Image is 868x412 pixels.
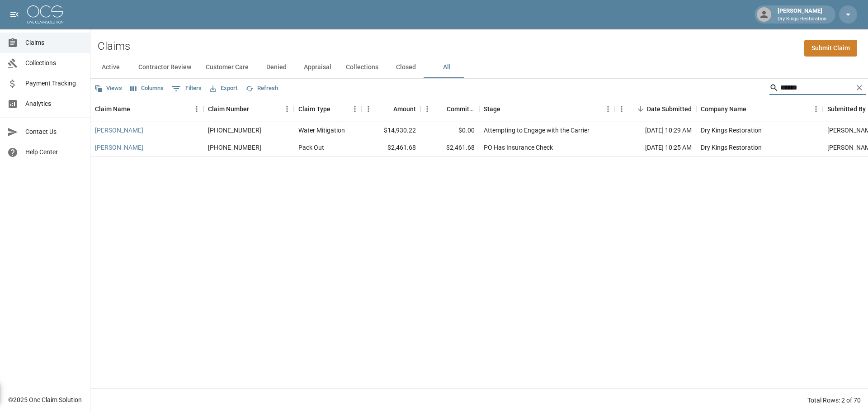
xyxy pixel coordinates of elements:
[128,81,166,95] button: Select columns
[95,143,143,152] a: [PERSON_NAME]
[434,103,447,115] button: Sort
[25,79,83,88] span: Payment Tracking
[25,38,83,47] span: Claims
[853,81,866,95] button: Clear
[95,96,130,122] div: Claim Name
[827,96,866,122] div: Submitted By
[208,96,249,122] div: Claim Number
[381,103,393,115] button: Sort
[426,57,467,78] button: All
[25,99,83,109] span: Analytics
[804,40,857,57] a: Submit Claim
[647,96,692,122] div: Date Submitted
[362,102,375,116] button: Menu
[130,103,143,115] button: Sort
[249,103,262,115] button: Sort
[208,126,261,135] div: 01-008-959086
[696,96,823,122] div: Company Name
[769,81,866,97] div: Search
[615,96,696,122] div: Date Submitted
[393,96,416,122] div: Amount
[243,81,280,95] button: Refresh
[27,5,63,24] img: ocs-logo-white-transparent.png
[634,103,647,115] button: Sort
[203,96,294,122] div: Claim Number
[774,6,830,23] div: [PERSON_NAME]
[297,57,339,78] button: Appraisal
[746,103,759,115] button: Sort
[500,103,513,115] button: Sort
[339,57,386,78] button: Collections
[484,126,590,135] div: Attempting to Engage with the Carrier
[484,143,553,152] div: PO Has Insurance Check
[298,96,330,122] div: Claim Type
[420,96,479,122] div: Committed Amount
[362,122,420,139] div: $14,930.22
[701,96,746,122] div: Company Name
[25,147,83,157] span: Help Center
[5,5,24,24] button: open drawer
[90,57,868,78] div: dynamic tabs
[348,102,362,116] button: Menu
[615,102,628,116] button: Menu
[25,58,83,68] span: Collections
[701,126,762,135] div: Dry Kings Restoration
[256,57,297,78] button: Denied
[95,126,143,135] a: [PERSON_NAME]
[615,139,696,156] div: [DATE] 10:25 AM
[447,96,475,122] div: Committed Amount
[701,143,762,152] div: Dry Kings Restoration
[809,102,823,116] button: Menu
[615,122,696,139] div: [DATE] 10:29 AM
[420,122,479,139] div: $0.00
[362,96,420,122] div: Amount
[420,139,479,156] div: $2,461.68
[90,57,131,78] button: Active
[386,57,426,78] button: Closed
[131,57,198,78] button: Contractor Review
[25,127,83,137] span: Contact Us
[479,96,615,122] div: Stage
[170,81,204,96] button: Show filters
[208,143,261,152] div: 01-008-959086
[98,40,130,53] h2: Claims
[298,143,324,152] div: Pack Out
[90,96,203,122] div: Claim Name
[778,15,826,23] p: Dry Kings Restoration
[198,57,256,78] button: Customer Care
[362,139,420,156] div: $2,461.68
[294,96,362,122] div: Claim Type
[280,102,294,116] button: Menu
[601,102,615,116] button: Menu
[8,395,82,404] div: © 2025 One Claim Solution
[807,396,861,405] div: Total Rows: 2 of 70
[92,81,124,95] button: Views
[298,126,345,135] div: Water Mitigation
[208,81,240,95] button: Export
[330,103,343,115] button: Sort
[190,102,203,116] button: Menu
[420,102,434,116] button: Menu
[484,96,500,122] div: Stage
